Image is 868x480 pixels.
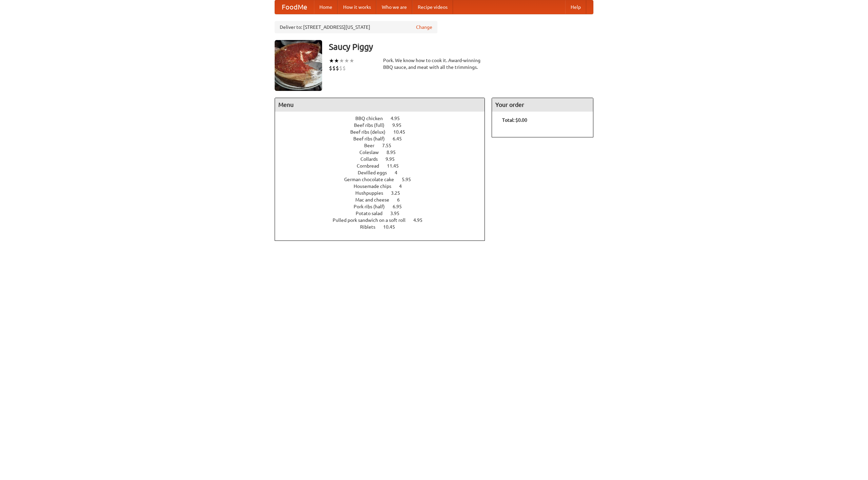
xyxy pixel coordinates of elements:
a: Housemade chips 4 [354,184,414,189]
div: Pork. We know how to cook it. Award-winning BBQ sauce, and meat with all the trimmings. [383,57,485,71]
span: 4.95 [413,217,429,223]
li: ★ [344,57,349,64]
a: Change [416,24,432,31]
span: Housemade chips [354,184,398,189]
a: Beer 7.55 [364,143,404,148]
img: angular.jpg [275,40,322,91]
a: How it works [338,0,376,14]
li: ★ [334,57,339,64]
li: ★ [349,57,354,64]
h3: Saucy Piggy [329,40,593,54]
a: Potato salad 3.95 [356,211,412,216]
span: Pork ribs (half) [354,204,392,209]
a: Help [565,0,586,14]
span: Hushpuppies [355,190,390,196]
span: Riblets [360,224,382,230]
span: BBQ chicken [355,116,390,121]
span: Devilled eggs [358,170,394,175]
span: Beef ribs (full) [354,122,391,128]
span: Collards [360,156,384,162]
span: 11.45 [387,163,406,169]
span: Pulled pork sandwich on a soft roll [333,217,412,223]
a: Pulled pork sandwich on a soft roll 4.95 [333,217,435,223]
b: Total: $0.00 [502,117,527,123]
span: 4.95 [391,116,407,121]
a: Recipe videos [412,0,453,14]
a: Home [314,0,338,14]
span: 4 [395,170,404,175]
span: Potato salad [356,211,389,216]
span: 6.95 [393,204,409,209]
span: 9.95 [386,156,401,162]
span: 6 [397,197,407,203]
span: 10.45 [383,224,402,230]
span: Mac and cheese [355,197,396,203]
li: $ [339,64,342,72]
span: Coleslaw [359,150,386,155]
span: German chocolate cake [344,177,401,182]
h4: Your order [492,98,593,112]
span: Cornbread [357,163,386,169]
span: Beer [364,143,381,148]
a: Who we are [376,0,412,14]
a: Mac and cheese 6 [355,197,412,203]
li: ★ [339,57,344,64]
h4: Menu [275,98,485,112]
a: Riblets 10.45 [360,224,408,230]
a: Devilled eggs 4 [358,170,410,175]
a: FoodMe [275,0,314,14]
li: $ [336,64,339,72]
span: 8.95 [387,150,402,155]
a: Coleslaw 8.95 [359,150,408,155]
div: Deliver to: [STREET_ADDRESS][US_STATE] [275,21,437,33]
span: 6.45 [393,136,409,141]
a: Hushpuppies 3.25 [355,190,413,196]
a: Pork ribs (half) 6.95 [354,204,414,209]
span: 5.95 [402,177,418,182]
a: Collards 9.95 [360,156,407,162]
span: Beef ribs (half) [353,136,392,141]
a: German chocolate cake 5.95 [344,177,423,182]
a: Cornbread 11.45 [357,163,411,169]
li: $ [329,64,332,72]
a: Beef ribs (delux) 10.45 [350,129,418,135]
span: 10.45 [393,129,412,135]
span: Beef ribs (delux) [350,129,392,135]
span: 7.55 [382,143,398,148]
a: Beef ribs (full) 9.95 [354,122,414,128]
li: $ [332,64,336,72]
li: ★ [329,57,334,64]
li: $ [342,64,346,72]
a: BBQ chicken 4.95 [355,116,412,121]
span: 4 [399,184,409,189]
span: 3.25 [391,190,407,196]
span: 3.95 [390,211,406,216]
a: Beef ribs (half) 6.45 [353,136,414,141]
span: 9.95 [392,122,408,128]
